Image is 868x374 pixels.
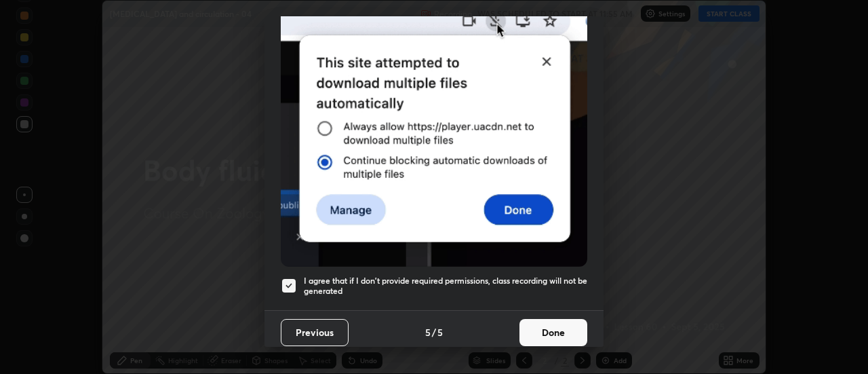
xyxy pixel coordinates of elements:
h5: I agree that if I don't provide required permissions, class recording will not be generated [304,276,587,297]
h4: / [432,325,436,339]
h4: 5 [437,325,443,339]
h4: 5 [425,325,431,339]
button: Previous [281,319,349,346]
button: Done [519,319,587,346]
